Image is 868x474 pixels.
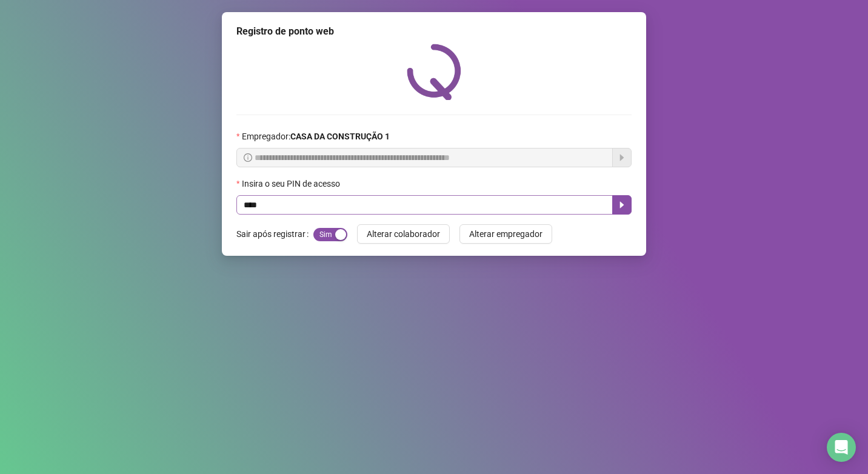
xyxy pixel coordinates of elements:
[236,224,313,244] label: Sair após registrar
[617,200,627,210] span: caret-right
[827,433,856,462] div: Open Intercom Messenger
[242,130,390,143] span: Empregador :
[236,24,632,39] div: Registro de ponto web
[459,224,552,244] button: Alterar empregador
[469,227,542,241] span: Alterar empregador
[357,224,450,244] button: Alterar colaborador
[244,153,252,162] span: info-circle
[367,227,440,241] span: Alterar colaborador
[407,44,461,100] img: QRPoint
[236,177,348,190] label: Insira o seu PIN de acesso
[290,132,390,141] strong: CASA DA CONSTRUÇÃO 1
